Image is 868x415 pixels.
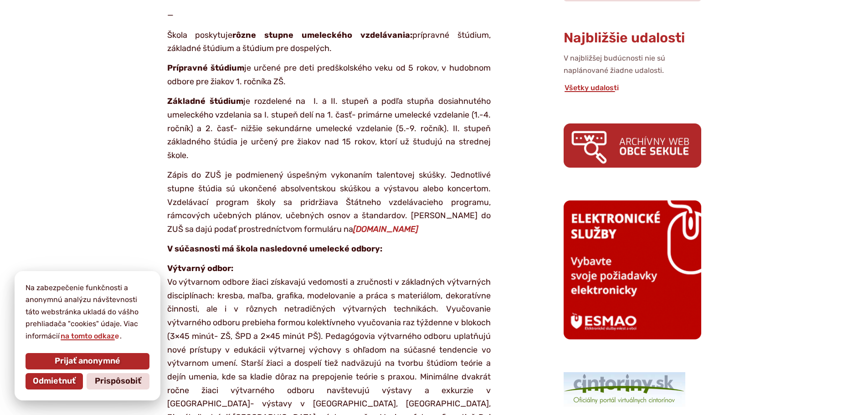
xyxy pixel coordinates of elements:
strong: Prípravné štúdium [167,63,244,73]
p: je určené pre deti predškolského veku od 5 rokov, v hudobnom odbore pre žiakov 1. ročníka ZŠ. [167,61,491,88]
strong: rôzne stupne umeleckého vzdelávania: [232,30,412,40]
button: Prijať anonymné [26,353,149,369]
span: Odmietnuť [33,376,76,386]
strong: V súčasnosti má škola nasledovné umelecké odbory: [167,244,382,254]
p: je rozdelené na I. a II. stupeň a podľa stupňa dosiahnutého umeleckého vzdelania sa I. stupeň del... [167,95,491,162]
img: archiv.png [564,123,701,168]
p: Zápis do ZUŠ je podmienený úspešným vykonaním talentovej skúšky. Jednotlivé stupne štúdia sú ukon... [167,169,491,236]
button: Prispôsobiť [87,373,149,389]
img: 1.png [564,372,685,407]
h3: Najbližšie udalosti [564,31,701,46]
img: esmao_sekule_b.png [564,200,701,339]
p: — [167,9,491,22]
p: V najbližšej budúcnosti nie sú naplánované žiadne udalosti. [564,52,701,77]
span: Prispôsobiť [95,376,141,386]
em: [DOMAIN_NAME] [353,224,418,234]
strong: Základné štúdium [167,96,243,106]
button: Odmietnuť [26,373,83,389]
span: Prijať anonymné [55,356,120,366]
a: Všetky udalosti [564,83,620,92]
strong: Výtvarný odbor: [167,263,233,273]
a: na tomto odkaze [60,332,120,340]
p: Na zabezpečenie funkčnosti a anonymnú analýzu návštevnosti táto webstránka ukladá do vášho prehli... [26,282,149,342]
p: Škola poskytuje prípravné štúdium, základné štúdium a štúdium pre dospelých. [167,29,491,56]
